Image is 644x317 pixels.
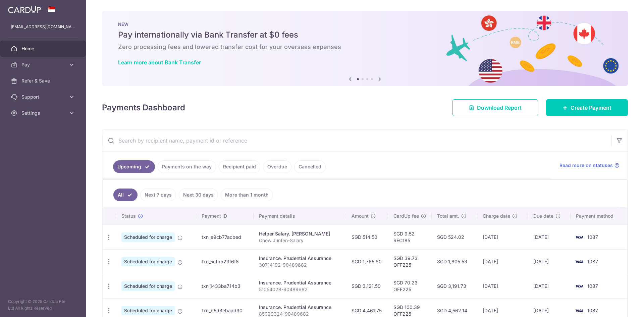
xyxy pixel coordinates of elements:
[118,30,612,40] h5: Pay internationally via Bank Transfer at $0 fees
[179,189,218,201] a: Next 30 days
[259,230,341,237] div: Helper Salary. [PERSON_NAME]
[21,110,66,116] span: Settings
[21,61,66,68] span: Pay
[573,307,586,315] img: Bank Card
[546,99,628,116] a: Create Payment
[571,104,611,112] span: Create Payment
[121,213,136,219] span: Status
[21,45,66,52] span: Home
[158,160,216,173] a: Payments on the way
[11,23,75,30] p: [EMAIL_ADDRESS][DOMAIN_NAME]
[452,99,538,116] a: Download Report
[432,274,477,298] td: SGD 3,191.73
[346,225,388,249] td: SGD 514.50
[254,207,346,225] th: Payment details
[259,262,341,268] p: 30714192-90489682
[346,274,388,298] td: SGD 3,121.50
[118,21,612,27] p: NEW
[559,162,613,169] span: Read more on statuses
[587,234,598,240] span: 1087
[102,130,611,151] input: Search by recipient name, payment id or reference
[587,283,598,289] span: 1087
[483,213,510,219] span: Charge date
[196,207,254,225] th: Payment ID
[393,213,419,219] span: CardUp fee
[388,274,432,298] td: SGD 70.23 OFF225
[113,160,155,173] a: Upcoming
[477,274,528,298] td: [DATE]
[118,59,201,66] a: Learn more about Bank Transfer
[118,43,612,51] h6: Zero processing fees and lowered transfer cost for your overseas expenses
[528,249,571,274] td: [DATE]
[196,249,254,274] td: txn_5cfbb23f6f8
[221,189,273,201] a: More than 1 month
[477,104,522,112] span: Download Report
[259,279,341,286] div: Insurance. Prudential Assurance
[346,249,388,274] td: SGD 1,765.80
[259,304,341,311] div: Insurance. Prudential Assurance
[196,225,254,249] td: txn_e9cb77acbed
[587,308,598,313] span: 1087
[196,274,254,298] td: txn_1433ba714b3
[121,306,175,315] span: Scheduled for charge
[8,5,41,13] img: CardUp
[259,286,341,293] p: 51054028-90489682
[121,232,175,242] span: Scheduled for charge
[528,274,571,298] td: [DATE]
[121,281,175,291] span: Scheduled for charge
[559,162,620,169] a: Read more on statuses
[573,282,586,290] img: Bank Card
[573,258,586,266] img: Bank Card
[477,249,528,274] td: [DATE]
[102,102,185,114] h4: Payments Dashboard
[259,255,341,262] div: Insurance. Prudential Assurance
[121,257,175,266] span: Scheduled for charge
[528,225,571,249] td: [DATE]
[533,213,553,219] span: Due date
[388,249,432,274] td: SGD 39.73 OFF225
[140,189,176,201] a: Next 7 days
[587,259,598,264] span: 1087
[573,233,586,241] img: Bank Card
[477,225,528,249] td: [DATE]
[432,225,477,249] td: SGD 524.02
[432,249,477,274] td: SGD 1,805.53
[263,160,291,173] a: Overdue
[21,94,66,100] span: Support
[388,225,432,249] td: SGD 9.52 REC185
[21,77,66,84] span: Refer & Save
[437,213,459,219] span: Total amt.
[219,160,260,173] a: Recipient paid
[113,189,138,201] a: All
[102,11,628,86] img: Bank transfer banner
[352,213,369,219] span: Amount
[571,207,627,225] th: Payment method
[259,237,341,244] p: Chew Junfen-Salary
[294,160,326,173] a: Cancelled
